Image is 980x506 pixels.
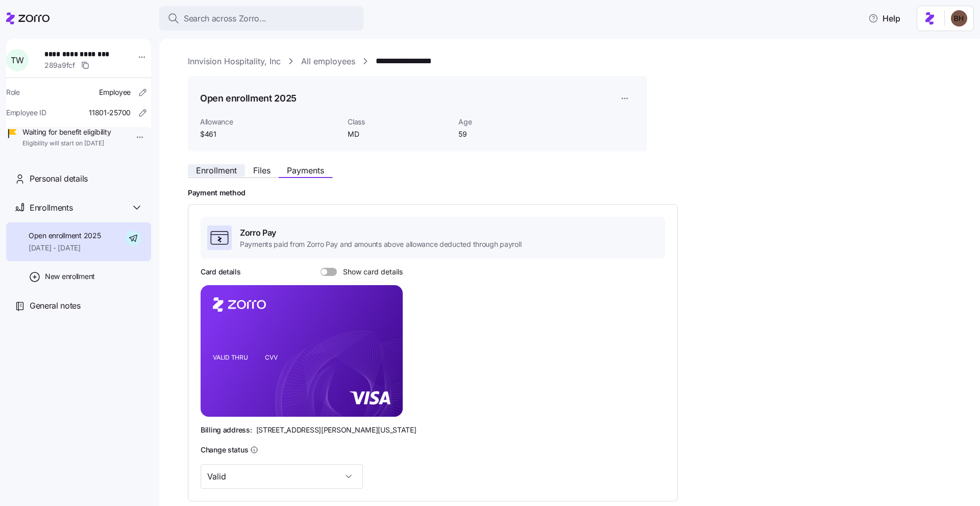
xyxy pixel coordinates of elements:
span: Payments [287,166,324,174]
span: Open enrollment 2025 [29,231,101,241]
span: Employee [99,87,131,97]
button: Search across Zorro... [159,6,363,31]
span: Search across Zorro... [184,12,266,25]
span: 289a9fcf [44,60,75,70]
span: Role [6,87,20,97]
span: Zorro Pay [240,226,521,239]
button: Help [860,8,909,29]
span: Billing address: [201,425,252,435]
span: Employee ID [6,108,46,118]
span: 11801-25700 [89,108,131,118]
span: Files [253,166,271,174]
span: Enrollment [196,166,237,174]
img: c3c218ad70e66eeb89914ccc98a2927c [951,10,967,27]
tspan: CVV [265,353,278,361]
span: [DATE] - [DATE] [29,243,101,253]
span: Age [458,117,561,127]
span: Help [868,12,900,24]
span: T W [11,56,23,64]
h3: Change status [201,445,248,455]
span: Enrollments [30,201,72,214]
h1: Open enrollment 2025 [200,92,297,105]
span: [STREET_ADDRESS][PERSON_NAME][US_STATE] [256,425,416,435]
span: $461 [200,129,339,139]
tspan: VALID THRU [213,353,248,361]
h3: Card details [201,267,241,277]
a: Innvision Hospitality, Inc [188,55,281,68]
span: General notes [30,299,81,312]
h2: Payment method [188,188,966,198]
a: All employees [301,55,355,68]
span: Class [348,117,450,127]
span: Personal details [30,172,88,185]
span: 59 [458,129,561,139]
span: Eligibility will start on [DATE] [22,139,111,148]
span: Show card details [337,268,403,276]
span: MD [348,129,450,139]
span: Allowance [200,117,339,127]
span: Payments paid from Zorro Pay and amounts above allowance deducted through payroll [240,239,521,249]
span: New enrollment [45,271,95,282]
span: Waiting for benefit eligibility [22,127,111,137]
